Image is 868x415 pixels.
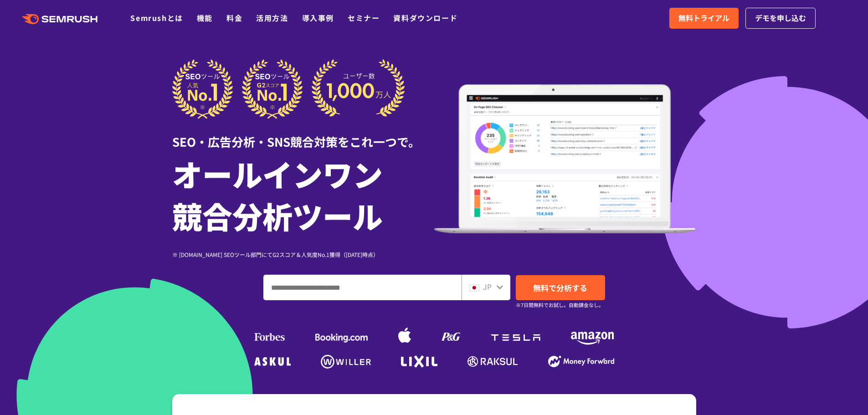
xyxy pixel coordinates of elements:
a: 活用方法 [256,12,288,23]
span: JP [483,281,492,292]
a: 導入事例 [302,12,334,23]
div: ※ [DOMAIN_NAME] SEOツール部門にてG2スコア＆人気度No.1獲得（[DATE]時点） [172,250,434,259]
a: Semrushとは [130,12,183,23]
h1: オールインワン 競合分析ツール [172,153,434,236]
a: 無料で分析する [516,275,605,300]
span: 無料で分析する [533,282,587,293]
a: 無料トライアル [669,8,739,29]
small: ※7日間無料でお試し。自動課金なし。 [516,301,604,309]
span: 無料トライアル [678,12,729,24]
span: デモを申し込む [755,12,806,24]
div: SEO・広告分析・SNS競合対策をこれ一つで。 [172,119,434,150]
a: 機能 [197,12,213,23]
a: デモを申し込む [745,8,816,29]
input: ドメイン、キーワードまたはURLを入力してください [264,275,461,300]
a: セミナー [348,12,380,23]
a: 資料ダウンロード [393,12,457,23]
a: 料金 [226,12,242,23]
